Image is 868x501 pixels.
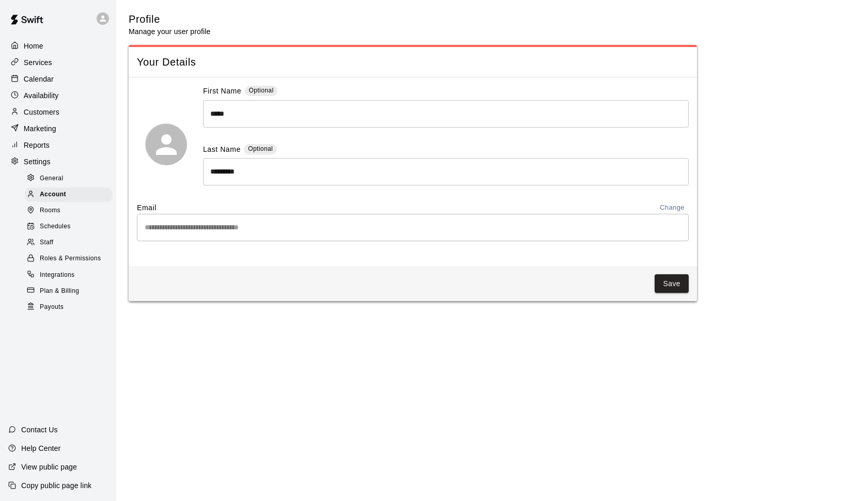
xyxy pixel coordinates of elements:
span: General [40,174,64,184]
a: Marketing [8,121,108,136]
div: Roles & Permissions [25,252,112,266]
a: Settings [8,154,108,169]
a: Availability [8,88,108,103]
span: Rooms [40,206,60,216]
a: Staff [25,235,116,251]
p: Contact Us [21,425,58,435]
p: Home [24,41,43,51]
p: Calendar [24,74,54,84]
a: Integrations [25,267,116,283]
label: Email [137,202,157,213]
div: Schedules [25,220,112,234]
button: Change [656,202,689,214]
a: General [25,170,116,186]
div: Staff [25,236,112,250]
p: Customers [24,107,59,117]
h5: Profile [129,12,210,26]
a: Account [25,186,116,202]
a: Roles & Permissions [25,251,116,267]
span: Plan & Billing [40,286,79,296]
div: Payouts [25,300,112,315]
div: Rooms [25,203,112,218]
p: Reports [24,140,50,150]
span: Optional [249,87,274,94]
p: Settings [24,156,51,167]
label: First Name [203,86,241,98]
p: Help Center [21,443,60,453]
a: Customers [8,104,108,120]
a: Schedules [25,219,116,235]
span: Payouts [40,302,64,312]
p: Copy public page link [21,480,91,491]
a: Reports [8,137,108,153]
span: Schedules [40,222,71,232]
p: View public page [21,462,77,472]
a: Payouts [25,299,116,315]
div: General [25,171,112,186]
div: Integrations [25,268,112,283]
button: Save [655,274,689,293]
span: Roles & Permissions [40,254,101,264]
label: Last Name [203,144,241,156]
a: Calendar [8,71,108,87]
a: Rooms [25,203,116,219]
span: Integrations [40,270,75,280]
p: Manage your user profile [129,26,210,37]
a: Plan & Billing [25,283,116,299]
span: Optional [248,145,273,152]
div: Account [25,187,112,202]
p: Availability [24,90,59,101]
a: Services [8,55,108,70]
span: Staff [40,238,53,248]
p: Services [24,57,52,68]
span: Your Details [137,55,689,69]
div: Plan & Billing [25,284,112,299]
a: Home [8,38,108,54]
p: Marketing [24,123,56,134]
span: Account [40,190,66,200]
